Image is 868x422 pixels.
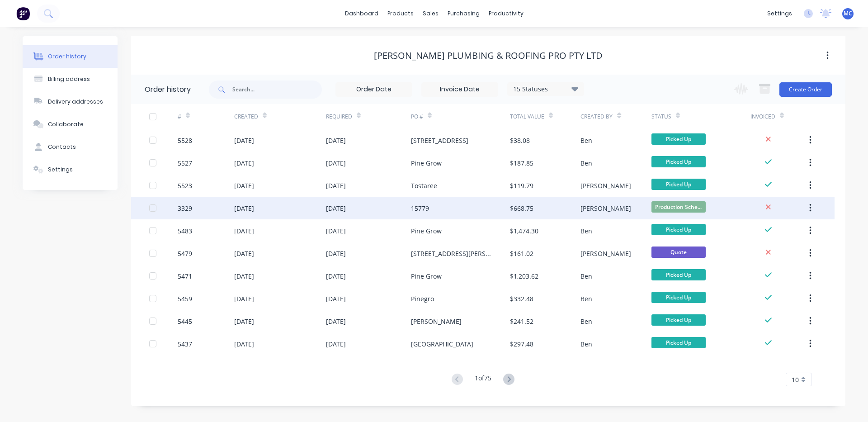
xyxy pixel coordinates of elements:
div: $38.08 [510,136,530,145]
div: # [178,113,181,121]
span: Picked Up [651,156,706,167]
span: Production Sche... [651,201,706,213]
div: $241.52 [510,317,533,326]
input: Search... [232,81,322,99]
div: Order history [145,84,191,95]
div: Pine Grow [411,158,442,168]
div: purchasing [443,7,484,20]
div: productivity [484,7,528,20]
div: Created By [580,113,613,121]
div: Ben [580,294,592,303]
div: Required [326,113,352,121]
div: 5479 [178,249,192,258]
div: Ben [580,226,592,236]
div: Tostaree [411,181,437,190]
span: Quote [651,247,706,258]
span: Picked Up [651,224,706,235]
div: [DATE] [234,294,254,303]
div: [DATE] [326,249,346,258]
button: Collaborate [23,113,118,136]
button: Create Order [779,82,832,97]
button: Delivery addresses [23,90,118,113]
button: Settings [23,158,118,181]
div: 5437 [178,339,192,349]
div: sales [418,7,443,20]
div: $161.02 [510,249,533,258]
span: MC [844,9,852,18]
span: 10 [792,375,799,384]
div: [STREET_ADDRESS] [411,136,468,145]
div: 15779 [411,204,429,213]
div: $187.85 [510,158,533,168]
div: [DATE] [326,271,346,281]
div: [DATE] [234,249,254,258]
div: [DATE] [326,317,346,326]
span: Picked Up [651,269,706,280]
div: Required [326,104,411,129]
div: Invoiced [750,104,807,129]
a: dashboard [340,7,383,20]
div: 1 of 75 [475,373,491,386]
div: Order history [48,52,86,61]
div: 5523 [178,181,192,190]
div: 5527 [178,158,192,168]
button: Billing address [23,68,118,90]
div: products [383,7,418,20]
div: [PERSON_NAME] [580,204,631,213]
div: PO # [411,104,510,129]
div: Pinegro [411,294,434,303]
div: Ben [580,136,592,145]
div: # [178,104,234,129]
span: Picked Up [651,179,706,190]
div: Status [651,113,671,121]
span: Picked Up [651,133,706,145]
div: Contacts [48,143,76,151]
div: [DATE] [326,294,346,303]
span: Picked Up [651,337,706,348]
div: [DATE] [326,158,346,168]
div: [PERSON_NAME] PLUMBING & ROOFING PRO PTY LTD [374,50,603,61]
div: Total Value [510,113,544,121]
div: Ben [580,271,592,281]
button: Contacts [23,136,118,158]
div: Invoiced [750,113,775,121]
input: Order Date [336,83,412,96]
div: 15 Statuses [508,84,584,94]
div: Total Value [510,104,580,129]
div: [DATE] [234,271,254,281]
div: [DATE] [234,317,254,326]
div: settings [763,7,797,20]
div: [DATE] [326,181,346,190]
div: Collaborate [48,120,84,128]
span: Picked Up [651,292,706,303]
div: [DATE] [326,226,346,236]
div: 5445 [178,317,192,326]
span: Picked Up [651,314,706,326]
div: [DATE] [234,136,254,145]
div: 5459 [178,294,192,303]
div: [DATE] [326,136,346,145]
div: [PERSON_NAME] [580,249,631,258]
input: Invoice Date [422,83,498,96]
div: [DATE] [326,204,346,213]
div: Ben [580,158,592,168]
div: 5483 [178,226,192,236]
div: Ben [580,317,592,326]
div: $668.75 [510,204,533,213]
button: Order history [23,45,118,68]
div: Created [234,104,326,129]
img: Factory [16,7,30,20]
div: [DATE] [234,158,254,168]
div: [STREET_ADDRESS][PERSON_NAME] [411,249,492,258]
div: $332.48 [510,294,533,303]
div: Pine Grow [411,226,442,236]
div: [DATE] [326,339,346,349]
div: [DATE] [234,339,254,349]
div: 3329 [178,204,192,213]
div: [DATE] [234,181,254,190]
div: [GEOGRAPHIC_DATA] [411,339,473,349]
div: 5528 [178,136,192,145]
div: [PERSON_NAME] [411,317,462,326]
div: $1,474.30 [510,226,538,236]
div: $119.79 [510,181,533,190]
